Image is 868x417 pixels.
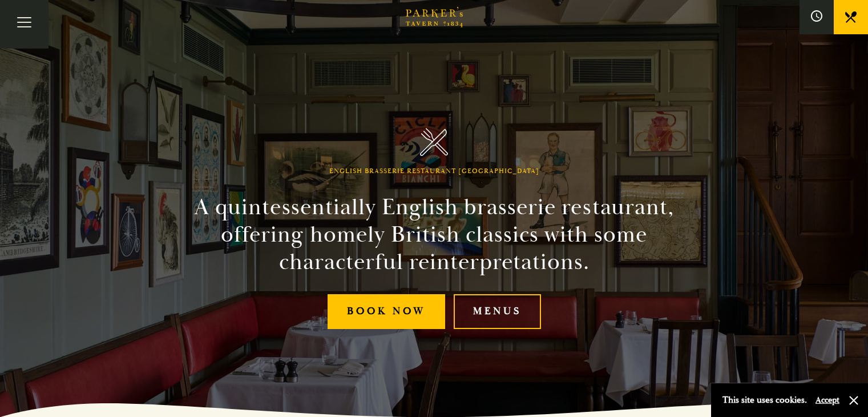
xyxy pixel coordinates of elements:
a: Menus [454,294,541,329]
a: Book Now [328,294,445,329]
h2: A quintessentially English brasserie restaurant, offering homely British classics with some chara... [174,194,695,276]
img: Parker's Tavern Brasserie Cambridge [420,128,448,156]
button: Accept [815,395,839,406]
p: This site uses cookies. [722,392,807,408]
h1: English Brasserie Restaurant [GEOGRAPHIC_DATA] [329,167,539,175]
button: Close and accept [848,395,859,406]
